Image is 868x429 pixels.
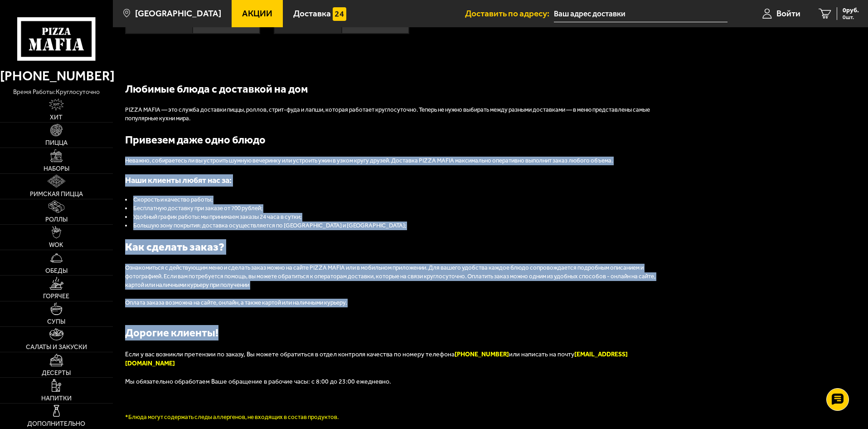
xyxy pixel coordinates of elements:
b: Любимые блюда с доставкой на дом [125,83,308,95]
span: [GEOGRAPHIC_DATA] [135,9,221,18]
b: [EMAIL_ADDRESS][DOMAIN_NAME] [125,350,628,367]
li: Скорость и качество работы; [125,196,669,204]
span: Наши клиенты любят нас за: [125,175,232,185]
span: Доставить по адресу: [465,9,554,18]
img: 15daf4d41897b9f0e9f617042186c801.svg [333,7,346,21]
span: Войти [776,9,800,18]
p: PIZZA MAFIA — это служба доставки пиццы, роллов, стрит-фуда и лапши, которая работает круглосуточ... [125,106,669,123]
b: Привезем даже одно блюдо [125,133,266,146]
span: Мы обязательно обработаем Ваше обращение в рабочие часы: с 8:00 до 23:00 ежедневно. [125,378,391,385]
li: Бесплатную доставку при заказе от 700 рублей; [125,204,669,213]
span: Десерты [42,370,71,376]
p: Неважно, собираетесь ли вы устроить шумную вечеринку или устроить ужин в узком кругу друзей. Дост... [125,157,669,165]
span: Если у вас возникли претензии по заказу, Вы можете обратиться в отдел контроля качества по номеру... [125,350,455,358]
span: Римская пицца [30,191,83,197]
span: Обеды [45,268,68,274]
p: Ознакомиться с действующим меню и сделать заказ можно на сайте PIZZA MAFIA или в мобильном прилож... [125,264,669,290]
span: Дополнительно [27,421,85,427]
span: Супы [47,319,65,325]
span: Наборы [44,166,69,172]
span: Доставка [293,9,331,18]
li: Удобный график работы: мы принимаем заказы 24 часа в сутки; [125,213,669,222]
span: Акции [242,9,272,18]
span: или написать на почту [125,350,628,367]
font: [PHONE_NUMBER] [455,350,509,358]
span: Горячее [43,293,69,300]
span: Хит [50,114,63,121]
span: Роллы [45,217,68,223]
span: Пицца [45,140,68,146]
span: WOK [49,242,63,248]
input: Ваш адрес доставки [554,5,727,22]
span: Напитки [41,395,72,402]
span: 0 шт. [843,15,859,20]
font: *Блюда могут содержать следы аллергенов, не входящих в состав продуктов. [125,414,339,420]
b: Как сделать заказ? [125,241,224,253]
p: Оплата заказа возможна на сайте, онлайн, а также картой или наличными курьеру. [125,299,669,307]
li: Большую зону покрытия: доставка осуществляется по [GEOGRAPHIC_DATA] и [GEOGRAPHIC_DATA]; [125,222,669,230]
span: Салаты и закуски [26,344,87,350]
span: 0 руб. [843,7,859,14]
b: Дорогие клиенты! [125,326,218,339]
